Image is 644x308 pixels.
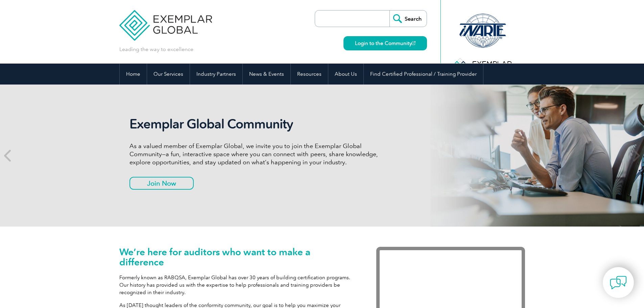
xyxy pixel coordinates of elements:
h2: Exemplar Global Community [129,116,383,132]
input: Search [389,10,427,27]
p: Formerly known as RABQSA, Exemplar Global has over 30 years of building certification programs. O... [119,274,356,296]
a: News & Events [243,64,290,85]
img: open_square.png [412,41,415,45]
img: contact-chat.png [610,274,627,291]
a: Home [120,64,147,85]
a: Login to the Community [343,36,427,50]
a: Join Now [129,177,194,190]
a: Find Certified Professional / Training Provider [364,64,483,85]
a: Industry Partners [190,64,242,85]
a: About Us [328,64,363,85]
p: Leading the way to excellence [119,46,193,53]
a: Resources [291,64,328,85]
p: As a valued member of Exemplar Global, we invite you to join the Exemplar Global Community—a fun,... [129,142,383,166]
h1: We’re here for auditors who want to make a difference [119,247,356,267]
a: Our Services [147,64,190,85]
